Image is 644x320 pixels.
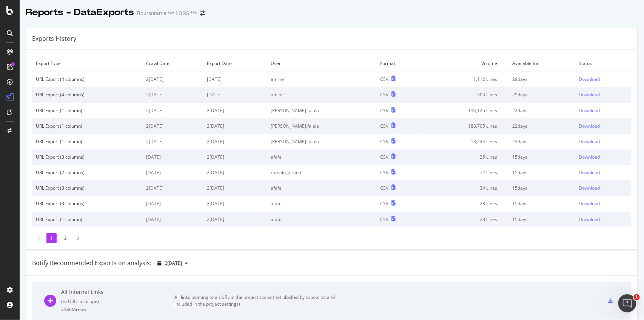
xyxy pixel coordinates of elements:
[267,180,377,196] td: afafe
[579,107,628,114] a: Download
[61,288,174,296] div: All Internal Links
[142,118,203,134] td: 2[DATE]
[203,103,267,118] td: 2[DATE]
[422,149,508,165] td: 35 Lines
[508,180,575,196] td: 15 days
[377,56,422,71] td: Format
[422,71,508,87] td: 1,112 Lines
[422,212,508,227] td: 28 Lines
[579,169,628,176] a: Download
[142,87,203,102] td: 2[DATE]
[381,169,389,176] div: CSV
[36,91,139,98] div: URL Export (4 columns)
[142,149,203,165] td: [DATE]
[381,107,389,114] div: CSV
[579,216,600,223] div: Download
[508,103,575,118] td: 22 days
[422,103,508,118] td: 134,125 Lines
[579,169,600,176] div: Download
[36,107,139,114] div: URL Export (1 column)
[422,180,508,196] td: 34 Lines
[267,212,377,227] td: afafe
[267,134,377,149] td: [PERSON_NAME].falala
[203,134,267,149] td: 2[DATE]
[422,118,508,134] td: 183,705 Lines
[142,56,203,71] td: Crawl Date
[579,107,600,114] div: Download
[508,165,575,180] td: 15 days
[142,71,203,87] td: 2[DATE]
[508,71,575,87] td: 29 days
[381,76,389,82] div: CSV
[46,233,57,243] li: 1
[267,149,377,165] td: afafe
[508,212,575,227] td: 15 days
[36,76,139,82] div: URL Export (4 columns)
[381,138,389,145] div: CSV
[32,56,142,71] td: Export Type
[142,196,203,211] td: [DATE]
[36,154,139,160] div: URL Export (3 columns)
[579,138,600,145] div: Download
[381,123,389,129] div: CSV
[142,103,203,118] td: 2[DATE]
[36,216,139,223] div: URL Export (1 column)
[142,180,203,196] td: 2[DATE]
[508,134,575,149] td: 22 days
[267,103,377,118] td: [PERSON_NAME].falala
[203,71,267,87] td: [DATE]
[508,149,575,165] td: 15 days
[26,6,134,19] div: Reports - DataExports
[579,76,600,82] div: Download
[579,185,628,191] a: Download
[203,87,267,102] td: [DATE]
[200,11,205,16] div: arrow-right-arrow-left
[32,259,151,267] div: Botify Recommended Exports on analysis:
[142,165,203,180] td: [DATE]
[203,196,267,211] td: 2[DATE]
[579,154,628,160] a: Download
[579,76,628,82] a: Download
[174,294,344,308] div: All links pointing to an URL in the project scope (not blocked by robots.txt and included in the ...
[579,91,600,98] div: Download
[36,169,139,176] div: URL Export (2 columns)
[579,123,600,129] div: Download
[267,56,377,71] td: User
[579,200,600,207] div: Download
[381,91,389,98] div: CSV
[422,134,508,149] td: 13,244 Lines
[203,149,267,165] td: 2[DATE]
[165,260,182,266] span: 2025 Oct. 6th
[579,185,600,191] div: Download
[422,165,508,180] td: 72 Lines
[36,185,139,191] div: URL Export (3 columns)
[609,298,614,303] div: csv-export
[618,294,636,312] iframe: Intercom live chat
[61,306,174,313] div: = 246M rows
[203,118,267,134] td: 2[DATE]
[267,71,377,87] td: amine
[381,200,389,207] div: CSV
[381,154,389,160] div: CSV
[508,118,575,134] td: 22 days
[579,91,628,98] a: Download
[154,257,191,269] button: 2[DATE]
[579,154,600,160] div: Download
[508,87,575,102] td: 29 days
[267,118,377,134] td: [PERSON_NAME].falala
[32,34,76,43] div: Exports History
[508,56,575,71] td: Available for
[36,138,139,145] div: URL Export (1 column)
[579,123,628,129] a: Download
[579,216,628,223] a: Download
[422,56,508,71] td: Volume
[142,134,203,149] td: 2[DATE]
[36,200,139,207] div: URL Export (3 columns)
[579,138,628,145] a: Download
[508,196,575,211] td: 15 days
[381,216,389,223] div: CSV
[267,165,377,180] td: romain_giraud
[203,180,267,196] td: 2[DATE]
[61,298,174,305] div: ( to URLs in Scope )
[422,87,508,102] td: 303 Lines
